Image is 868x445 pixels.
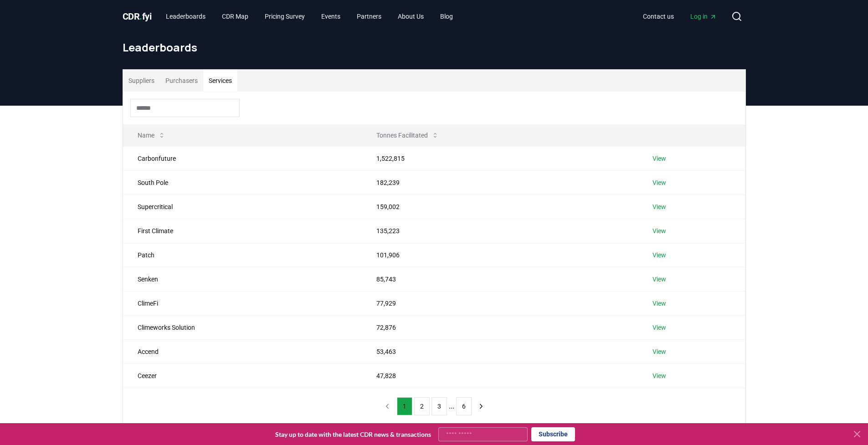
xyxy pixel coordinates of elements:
td: 47,828 [362,363,638,388]
td: Carbonfuture [123,146,362,170]
button: Name [130,126,173,144]
button: Purchasers [160,70,203,92]
a: View [652,251,666,260]
td: First Climate [123,219,362,243]
td: 159,002 [362,194,638,219]
a: View [652,202,666,211]
td: Supercritical [123,194,362,219]
td: 135,223 [362,219,638,243]
button: 3 [431,397,447,415]
button: 1 [397,397,412,415]
td: 182,239 [362,170,638,194]
td: 85,743 [362,267,638,291]
button: Suppliers [123,70,160,92]
a: CDR.fyi [123,10,152,23]
nav: Main [159,8,460,25]
a: View [652,275,666,284]
td: Patch [123,243,362,267]
span: Log in [690,12,717,21]
a: Partners [349,8,389,25]
td: 101,906 [362,243,638,267]
a: Leaderboards [159,8,213,25]
td: Climeworks Solution [123,315,362,339]
a: About Us [390,8,431,25]
button: 6 [456,397,472,415]
a: View [652,154,666,163]
a: View [652,226,666,235]
a: Log in [683,8,724,25]
span: . [139,11,142,22]
nav: Main [636,8,724,25]
td: Ceezer [123,363,362,388]
td: South Pole [123,170,362,194]
a: Contact us [636,8,681,25]
td: Senken [123,267,362,291]
a: Events [314,8,348,25]
button: next page [473,397,489,415]
a: View [652,299,666,308]
td: 53,463 [362,339,638,363]
td: 72,876 [362,315,638,339]
a: View [652,347,666,356]
button: Services [203,70,237,92]
a: Blog [433,8,460,25]
a: CDR Map [215,8,256,25]
td: Accend [123,339,362,363]
h1: Leaderboards [123,40,746,55]
td: ClimeFi [123,291,362,315]
span: CDR fyi [123,11,152,22]
td: 1,522,815 [362,146,638,170]
td: 77,929 [362,291,638,315]
a: View [652,371,666,380]
li: ... [449,401,454,412]
a: View [652,178,666,187]
a: View [652,323,666,332]
button: Tonnes Facilitated [369,126,446,144]
a: Pricing Survey [257,8,312,25]
button: 2 [414,397,430,415]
